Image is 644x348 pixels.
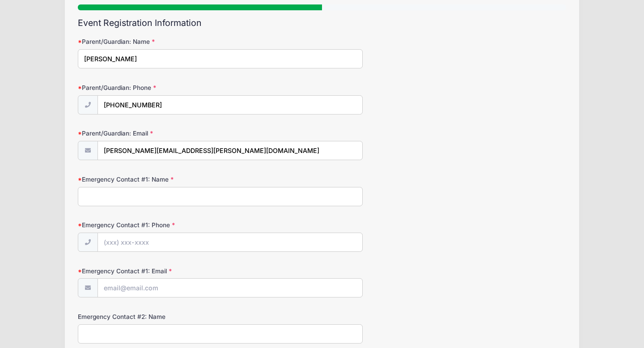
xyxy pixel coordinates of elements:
label: Parent/Guardian: Phone [78,83,241,92]
h2: Event Registration Information [78,18,566,28]
label: Parent/Guardian: Name [78,37,241,46]
label: Emergency Contact #1: Name [78,175,241,184]
label: Parent/Guardian: Email [78,129,241,138]
input: email@email.com [97,278,363,297]
input: (xxx) xxx-xxxx [97,95,363,115]
label: Emergency Contact #2: Name [78,312,241,321]
label: Emergency Contact #1: Phone [78,221,241,229]
input: (xxx) xxx-xxxx [97,233,363,252]
input: email@email.com [97,141,363,160]
label: Emergency Contact #1: Email [78,267,241,276]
